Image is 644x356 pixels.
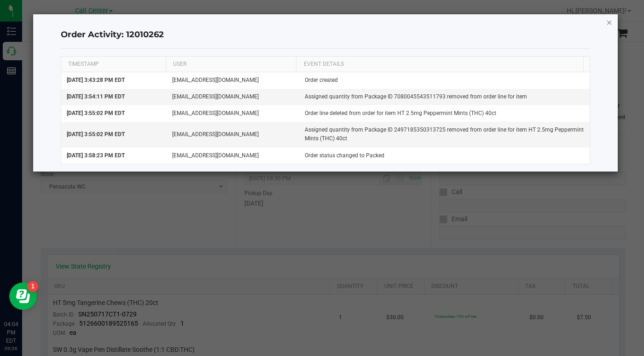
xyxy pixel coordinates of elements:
[299,105,590,122] td: Order line deleted from order for item HT 2.5mg Peppermint Mints (THC) 40ct
[27,281,38,292] iframe: Resource center unread badge
[167,72,299,89] td: [EMAIL_ADDRESS][DOMAIN_NAME]
[67,131,125,138] span: [DATE] 3:55:02 PM EDT
[61,29,591,41] h4: Order Activity: 12010262
[67,77,125,83] span: [DATE] 3:43:28 PM EDT
[299,148,590,164] td: Order status changed to Packed
[299,89,590,105] td: Assigned quantity from Package ID 7080045543511793 removed from order line for item
[9,282,37,310] iframe: Resource center
[299,122,590,147] td: Assigned quantity from Package ID 2497185350313725 removed from order line for item HT 2.5mg Pepp...
[296,57,583,72] th: EVENT DETAILS
[61,57,166,72] th: TIMESTAMP
[167,122,299,147] td: [EMAIL_ADDRESS][DOMAIN_NAME]
[167,89,299,105] td: [EMAIL_ADDRESS][DOMAIN_NAME]
[167,148,299,164] td: [EMAIL_ADDRESS][DOMAIN_NAME]
[166,57,296,72] th: USER
[67,152,125,159] span: [DATE] 3:58:23 PM EDT
[299,72,590,89] td: Order created
[67,93,125,100] span: [DATE] 3:54:11 PM EDT
[67,110,125,116] span: [DATE] 3:55:02 PM EDT
[167,105,299,122] td: [EMAIL_ADDRESS][DOMAIN_NAME]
